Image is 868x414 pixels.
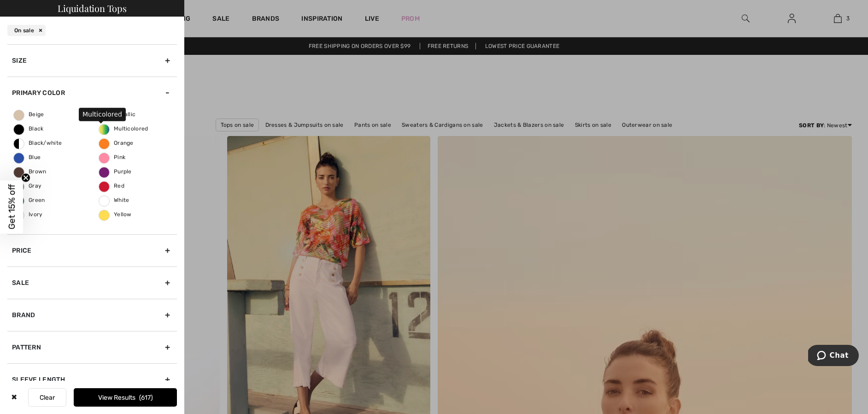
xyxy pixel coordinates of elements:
[7,299,177,331] div: Brand
[7,331,177,363] div: Pattern
[14,183,41,189] span: Gray
[21,173,30,183] button: Close teaser
[99,140,134,146] span: Orange
[28,388,66,407] button: Clear
[14,211,43,218] span: Ivory
[7,44,177,77] div: Size
[7,266,177,299] div: Sale
[7,25,46,36] div: On sale
[99,183,124,189] span: Red
[99,211,132,218] span: Yellow
[14,154,41,160] span: Blue
[99,168,132,175] span: Purple
[7,363,177,396] div: Sleeve length
[79,107,126,121] div: Multicolored
[14,111,44,118] span: Beige
[7,388,21,407] div: ✖
[14,168,47,175] span: Brown
[7,77,177,109] div: Primary Color
[14,197,45,203] span: Green
[14,125,44,132] span: Black
[99,154,125,160] span: Pink
[99,197,129,203] span: White
[139,394,153,402] span: 617
[7,234,177,266] div: Price
[99,125,148,132] span: Multicolored
[6,184,17,230] span: Get 15% off
[808,345,859,368] iframe: Opens a widget where you can chat to one of our agents
[74,388,177,407] button: View Results617
[14,140,62,146] span: Black/white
